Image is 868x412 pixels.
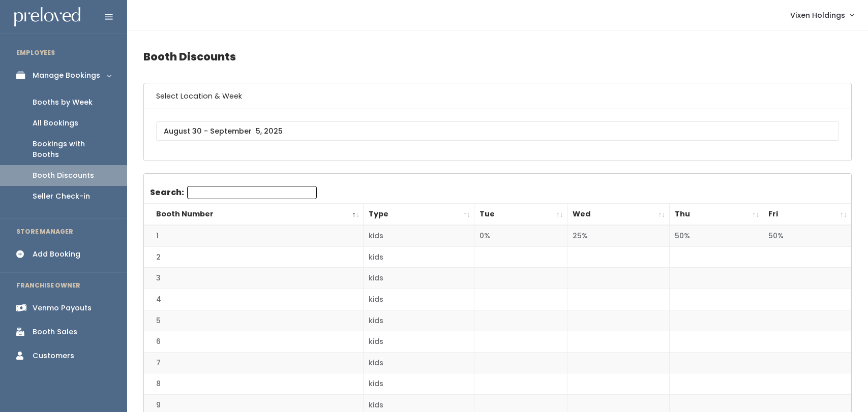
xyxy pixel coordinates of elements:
img: preloved logo [14,7,80,27]
td: kids [363,310,474,331]
td: kids [363,352,474,373]
div: Customers [33,351,74,361]
div: Venmo Payouts [33,303,92,313]
a: Vixen Holdings [780,4,864,26]
td: kids [363,373,474,395]
th: Thu: activate to sort column ascending [669,204,763,226]
input: Search: [187,186,317,199]
td: kids [363,289,474,310]
span: Vixen Holdings [790,10,845,21]
div: All Bookings [33,118,78,129]
td: 8 [144,373,363,395]
th: Type: activate to sort column ascending [363,204,474,226]
div: Booth Sales [33,327,77,337]
td: 5 [144,310,363,331]
td: 7 [144,352,363,373]
td: kids [363,268,474,289]
div: Add Booking [33,249,80,260]
input: August 30 - September 5, 2025 [156,121,839,141]
td: kids [363,225,474,246]
td: 0% [474,225,567,246]
td: 4 [144,289,363,310]
div: Booths by Week [33,97,93,108]
div: Manage Bookings [33,70,100,81]
td: 6 [144,331,363,353]
div: Booth Discounts [33,170,94,181]
td: 50% [763,225,851,246]
th: Tue: activate to sort column ascending [474,204,567,226]
h4: Booth Discounts [143,43,852,71]
th: Wed: activate to sort column ascending [567,204,670,226]
td: 1 [144,225,363,246]
th: Fri: activate to sort column ascending [763,204,851,226]
td: 3 [144,268,363,289]
h6: Select Location & Week [144,83,851,109]
div: Bookings with Booths [33,139,111,160]
td: kids [363,246,474,268]
label: Search: [150,186,317,199]
td: kids [363,331,474,353]
th: Booth Number: activate to sort column descending [144,204,363,226]
div: Seller Check-in [33,191,90,202]
td: 50% [669,225,763,246]
td: 2 [144,246,363,268]
td: 25% [567,225,670,246]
